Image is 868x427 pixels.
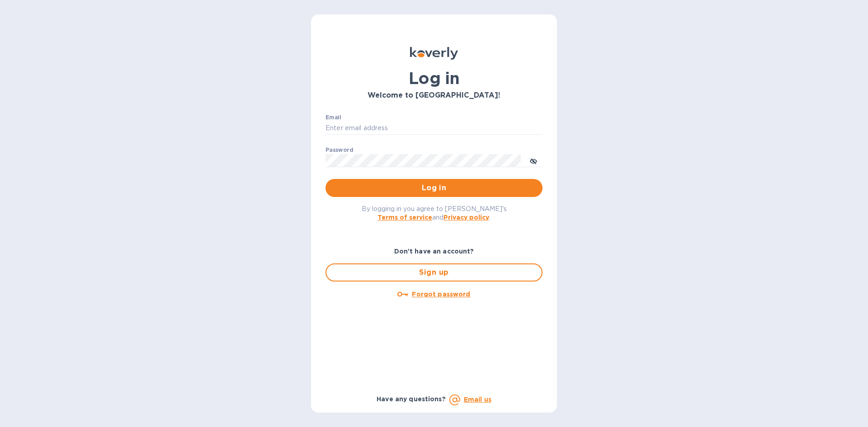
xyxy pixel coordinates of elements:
[377,395,446,403] b: Have any questions?
[325,122,542,135] input: Enter email address
[394,248,474,255] b: Don't have an account?
[377,214,432,221] a: Terms of service
[325,263,542,282] button: Sign up
[325,91,542,100] h3: Welcome to [GEOGRAPHIC_DATA]!
[334,267,534,278] span: Sign up
[325,179,542,197] button: Log in
[443,214,489,221] a: Privacy policy
[325,69,542,88] h1: Log in
[362,205,507,221] span: By logging in you agree to [PERSON_NAME]'s and .
[333,183,535,193] span: Log in
[464,396,491,403] a: Email us
[524,151,542,169] button: toggle password visibility
[410,47,458,60] img: Koverly
[325,115,341,120] label: Email
[325,147,353,153] label: Password
[412,291,470,298] u: Forgot password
